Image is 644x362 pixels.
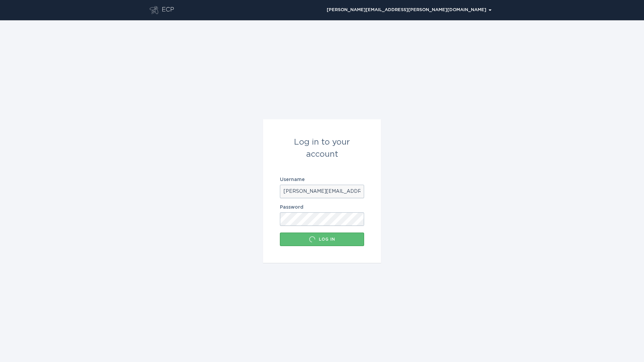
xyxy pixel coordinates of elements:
button: Open user account details [324,5,494,15]
div: Log in [283,236,361,243]
div: ECP [162,6,174,14]
label: Username [280,177,364,182]
div: Log in to your account [280,136,364,160]
div: Loading [309,236,316,243]
label: Password [280,205,364,210]
div: Popover menu [324,5,494,15]
button: Log in [280,233,364,246]
button: Go to dashboard [150,6,158,14]
div: [PERSON_NAME][EMAIL_ADDRESS][PERSON_NAME][DOMAIN_NAME] [327,8,491,12]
